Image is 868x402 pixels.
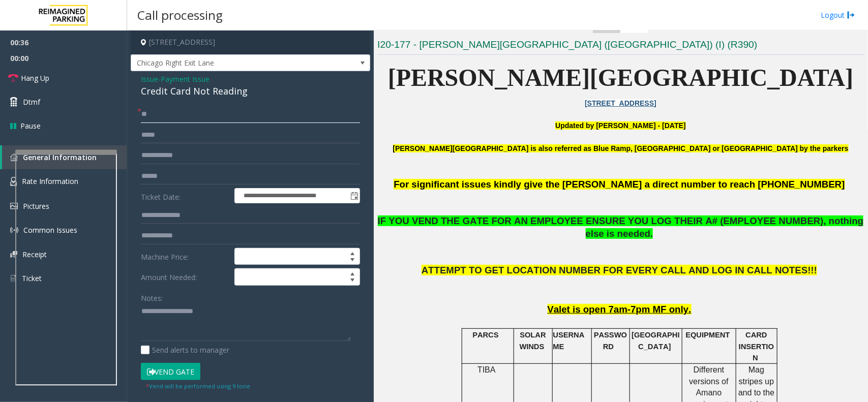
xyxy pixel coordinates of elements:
[422,265,817,275] span: ATTEMPT TO GET LOCATION NUMBER FOR EVERY CALL AND LOG IN CALL NOTES!!!
[548,304,692,315] span: Valet is open 7am-7pm MF only.
[345,269,360,277] span: Increase value
[141,363,200,380] button: Vend Gate
[10,203,18,209] img: 'icon'
[138,248,232,265] label: Machine Price:
[158,74,209,84] span: -
[2,145,127,169] a: General Information
[378,215,864,239] span: IF YOU VEND THE GATE FOR AN EMPLOYEE ENSURE YOU LOG THEIR A# (EMPLOYEE NUMBER), nothing else is n...
[10,226,18,234] img: 'icon'
[472,331,498,339] span: PARCS
[345,277,360,285] span: Decrease value
[520,331,546,350] span: SOLAR WINDS
[553,331,585,350] span: USERNAME
[345,249,360,257] span: Increase value
[393,144,849,152] b: [PERSON_NAME][GEOGRAPHIC_DATA] is also referred as Blue Ramp, [GEOGRAPHIC_DATA] or [GEOGRAPHIC_DA...
[141,74,158,84] span: Issue
[348,189,360,203] span: Toggle popup
[138,268,232,286] label: Amount Needed:
[377,38,864,55] h3: I20-177 - [PERSON_NAME][GEOGRAPHIC_DATA] ([GEOGRAPHIC_DATA]) (I) (R390)
[20,120,41,131] span: Pause
[141,84,360,98] div: Credit Card Not Reading
[131,55,322,71] span: Chicago Right Exit Lane
[632,331,679,350] span: [GEOGRAPHIC_DATA]
[141,345,229,355] label: Send alerts to manager
[594,331,627,350] span: PASSWORD
[686,331,730,339] span: EQUIPMENT
[821,10,855,20] a: Logout
[138,188,232,203] label: Ticket Date:
[21,73,49,83] span: Hang Up
[141,289,163,303] label: Notes:
[477,365,496,374] span: TIBA
[146,382,250,390] small: Vend will be performed using 9 tone
[847,10,855,20] img: logout
[131,30,370,54] h4: [STREET_ADDRESS]
[132,3,228,27] h3: Call processing
[10,251,17,258] img: 'icon'
[23,97,40,107] span: Dtmf
[345,257,360,265] span: Decrease value
[739,331,774,362] span: CARD INSERTION
[388,64,854,91] span: [PERSON_NAME][GEOGRAPHIC_DATA]
[10,177,17,186] img: 'icon'
[394,179,845,190] span: For significant issues kindly give the [PERSON_NAME] a direct number to reach [PHONE_NUMBER]
[10,274,17,283] img: 'icon'
[650,228,653,239] span: .
[585,99,656,107] a: [STREET_ADDRESS]
[555,121,685,130] font: Updated by [PERSON_NAME] - [DATE]
[10,153,18,161] img: 'icon'
[161,74,209,84] span: Payment Issue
